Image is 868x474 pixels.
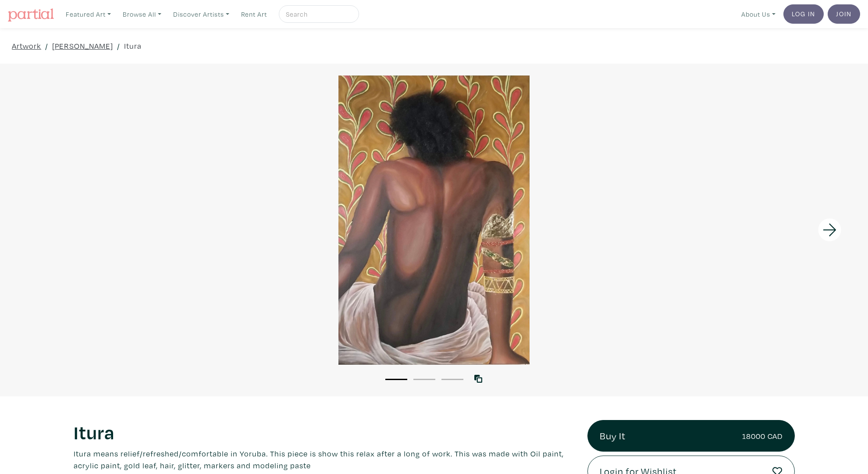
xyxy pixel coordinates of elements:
[742,430,783,442] small: 18000 CAD
[413,379,435,380] button: 2 of 3
[441,379,463,380] button: 3 of 3
[45,40,48,52] span: /
[828,4,860,24] a: Join
[124,40,142,52] a: Itura
[12,40,41,52] a: Artwork
[783,4,824,24] a: Log In
[737,5,779,23] a: About Us
[385,379,407,380] button: 1 of 3
[587,420,795,452] a: Buy It18000 CAD
[52,40,113,52] a: [PERSON_NAME]
[117,40,120,52] span: /
[285,9,351,20] input: Search
[169,5,233,23] a: Discover Artists
[62,5,115,23] a: Featured Art
[119,5,165,23] a: Browse All
[237,5,271,23] a: Rent Art
[74,448,575,471] p: Itura means relief/refreshed/comfortable in Yoruba. This piece is show this relax after a long of...
[74,420,575,444] h1: Itura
